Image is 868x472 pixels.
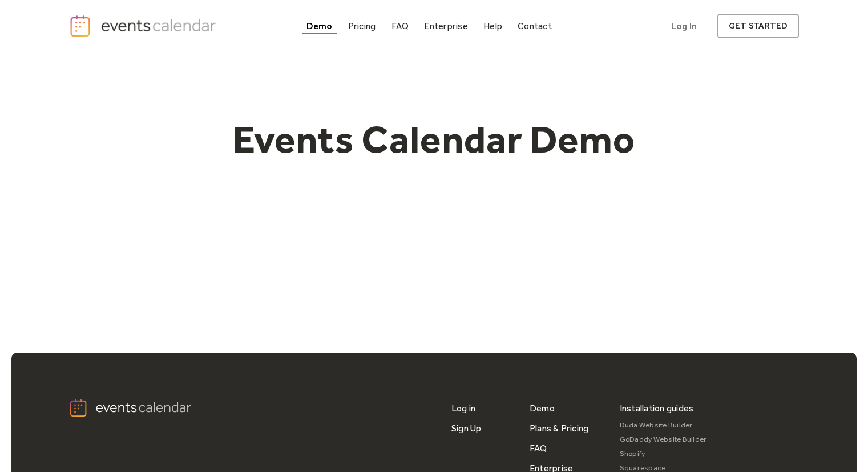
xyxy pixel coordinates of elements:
a: home [69,14,220,38]
a: Contact [513,18,556,34]
a: Pricing [344,18,381,34]
div: Pricing [348,23,376,29]
a: get started [717,14,799,38]
a: Log in [451,398,475,418]
a: Demo [530,398,555,418]
div: FAQ [391,23,409,29]
a: Help [479,18,507,34]
a: Demo [302,18,337,34]
a: Sign Up [451,418,482,438]
a: Duda Website Builder [620,418,707,433]
a: FAQ [530,438,547,458]
div: Installation guides [620,398,694,418]
a: FAQ [387,18,414,34]
a: Plans & Pricing [530,418,589,438]
h1: Events Calendar Demo [215,116,653,163]
div: Enterprise [424,23,467,29]
div: Contact [518,23,552,29]
a: Log In [660,14,708,38]
a: Shopify [620,447,707,461]
div: Help [483,23,502,29]
div: Demo [306,23,333,29]
a: GoDaddy Website Builder [620,433,707,447]
a: Enterprise [419,18,472,34]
